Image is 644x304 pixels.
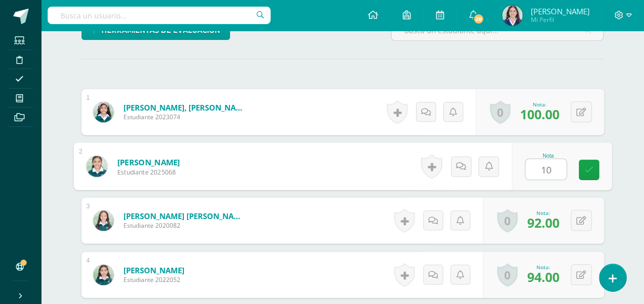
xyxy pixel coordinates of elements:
[93,102,114,122] img: 95a887edba4be4faf5a14323e86bbe9d.png
[520,101,559,108] div: Nota:
[48,7,271,24] input: Busca un usuario...
[123,102,246,113] a: [PERSON_NAME], [PERSON_NAME]
[123,221,246,230] span: Estudiante 2020082
[473,13,484,25] span: 28
[117,167,180,177] span: Estudiante 2025068
[525,153,571,158] div: Nota
[123,211,246,221] a: [PERSON_NAME] [PERSON_NAME]
[530,6,589,16] span: [PERSON_NAME]
[525,159,566,180] input: 0-100.0
[530,15,589,24] span: Mi Perfil
[527,268,559,286] span: 94.00
[123,265,184,275] a: [PERSON_NAME]
[502,5,523,26] img: dc35d0452ec0e00f80141029f8f81c2a.png
[123,275,184,284] span: Estudiante 2022052
[490,100,510,124] a: 0
[527,214,559,231] span: 92.00
[117,157,180,167] a: [PERSON_NAME]
[520,105,559,123] span: 100.00
[497,209,517,232] a: 0
[527,209,559,216] div: Nota:
[527,264,559,271] div: Nota:
[93,265,114,285] img: db5fe159f70865b9590a6c9d79978344.png
[93,210,114,231] img: 682685898923ae2bfe1f6cc41724f797.png
[497,263,517,287] a: 0
[123,113,246,121] span: Estudiante 2023074
[86,156,107,177] img: 88d3ba995360ae6df5e1f3019f4443a6.png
